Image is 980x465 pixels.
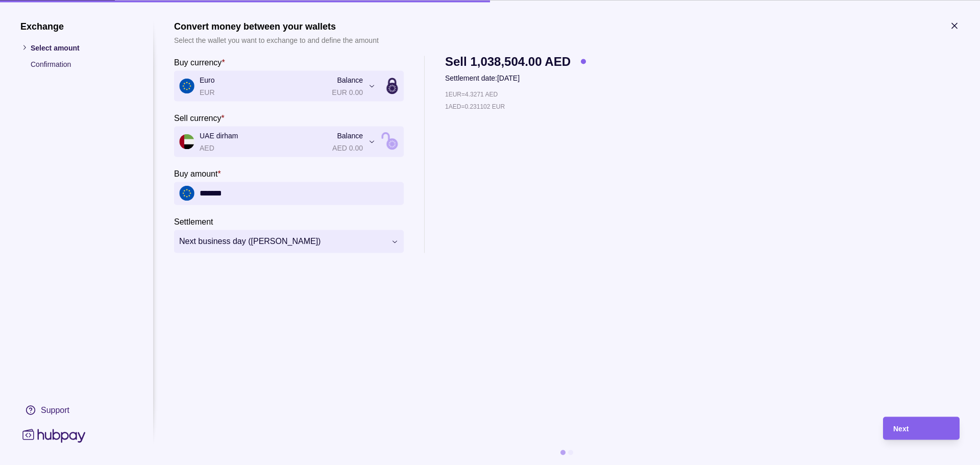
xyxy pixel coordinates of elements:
[174,20,379,32] h1: Convert money between your wallets
[445,101,505,112] p: 1 AED = 0.231102 EUR
[174,58,222,66] p: Buy currency
[174,34,379,45] p: Select the wallet you want to exchange to and define the amount
[893,425,909,433] span: Next
[200,182,399,205] input: amount
[31,42,133,53] p: Select amount
[445,56,571,67] span: Sell 1,038,504.00 AED
[41,404,69,415] div: Support
[31,58,133,69] p: Confirmation
[174,111,225,124] label: Sell currency
[174,113,221,122] p: Sell currency
[20,20,133,32] h1: Exchange
[174,56,225,68] label: Buy currency
[445,88,498,100] p: 1 EUR = 4.3271 AED
[174,167,221,179] label: Buy amount
[174,215,213,227] label: Settlement
[20,399,133,421] a: Support
[883,417,960,439] button: Next
[179,186,194,201] img: eu
[445,72,586,83] p: Settlement date: [DATE]
[174,217,213,226] p: Settlement
[174,169,217,178] p: Buy amount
